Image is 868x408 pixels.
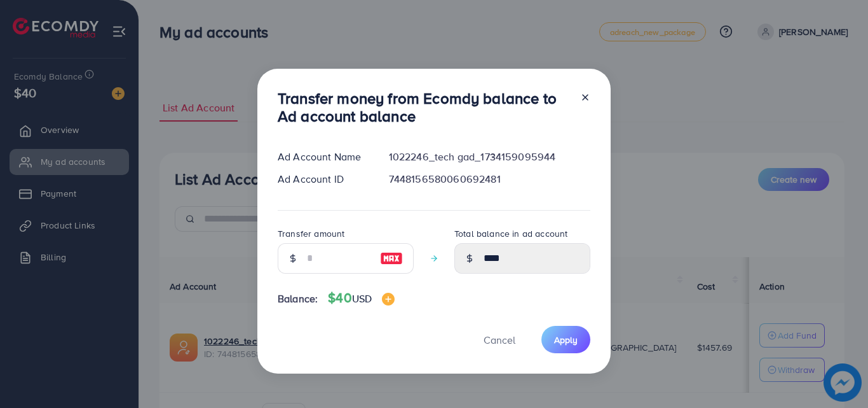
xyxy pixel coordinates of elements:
h4: $40 [328,290,395,306]
div: Ad Account Name [268,150,379,164]
div: 1022246_tech gad_1734159095944 [379,150,600,164]
h3: Transfer money from Ecomdy balance to Ad account balance [278,89,570,126]
button: Cancel [468,326,531,353]
span: Balance: [278,292,318,306]
label: Transfer amount [278,227,344,240]
button: Apply [541,326,590,353]
label: Total balance in ad account [454,227,567,240]
span: Apply [554,334,578,346]
div: 7448156580060692481 [379,172,600,186]
div: Ad Account ID [268,172,379,186]
span: Cancel [484,333,515,347]
img: image [380,251,403,266]
span: USD [352,292,372,306]
img: image [382,293,395,306]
